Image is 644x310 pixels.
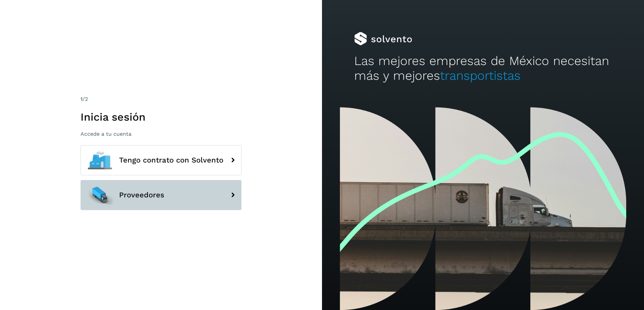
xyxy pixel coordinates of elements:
span: transportistas [440,68,521,83]
p: Accede a tu cuenta [80,131,241,137]
h1: Inicia sesión [80,111,241,123]
button: Tengo contrato con Solvento [80,145,241,175]
span: Proveedores [119,191,164,199]
span: Tengo contrato con Solvento [119,156,223,164]
button: Proveedores [80,180,241,210]
h2: Las mejores empresas de México necesitan más y mejores [354,54,612,83]
div: /2 [80,95,241,103]
span: 1 [80,96,83,102]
